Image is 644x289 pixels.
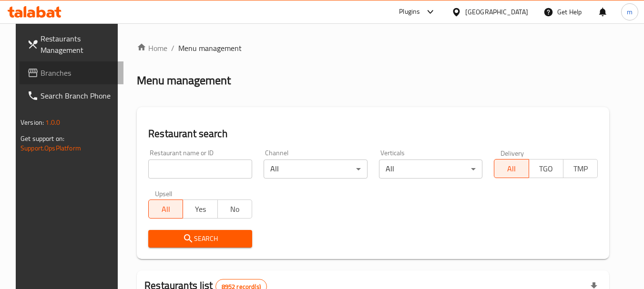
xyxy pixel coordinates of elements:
[137,42,167,54] a: Home
[41,33,116,56] span: Restaurants Management
[20,61,123,84] a: Branches
[148,199,183,219] button: All
[465,7,528,17] div: [GEOGRAPHIC_DATA]
[20,84,123,107] a: Search Branch Phone
[45,116,60,129] span: 1.0.0
[148,159,252,179] input: Search for restaurant name or ID..
[156,233,245,245] span: Search
[563,159,598,178] button: TMP
[627,7,633,17] span: m
[20,27,123,61] a: Restaurants Management
[533,162,560,176] span: TGO
[153,202,179,216] span: All
[20,116,44,129] span: Version:
[379,159,483,179] div: All
[171,42,174,54] li: /
[498,162,525,176] span: All
[529,159,563,178] button: TGO
[222,202,248,216] span: No
[148,127,598,141] h2: Restaurant search
[41,90,116,101] span: Search Branch Phone
[20,132,64,145] span: Get support on:
[137,73,231,88] h2: Menu management
[20,142,81,154] a: Support.OpsPlatform
[148,230,252,248] button: Search
[567,162,594,176] span: TMP
[178,42,242,54] span: Menu management
[264,159,368,179] div: All
[155,190,173,197] label: Upsell
[494,159,529,178] button: All
[187,202,214,216] span: Yes
[41,67,116,79] span: Branches
[217,199,252,219] button: No
[399,6,420,18] div: Plugins
[137,42,609,54] nav: breadcrumb
[501,149,524,156] label: Delivery
[183,199,217,219] button: Yes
